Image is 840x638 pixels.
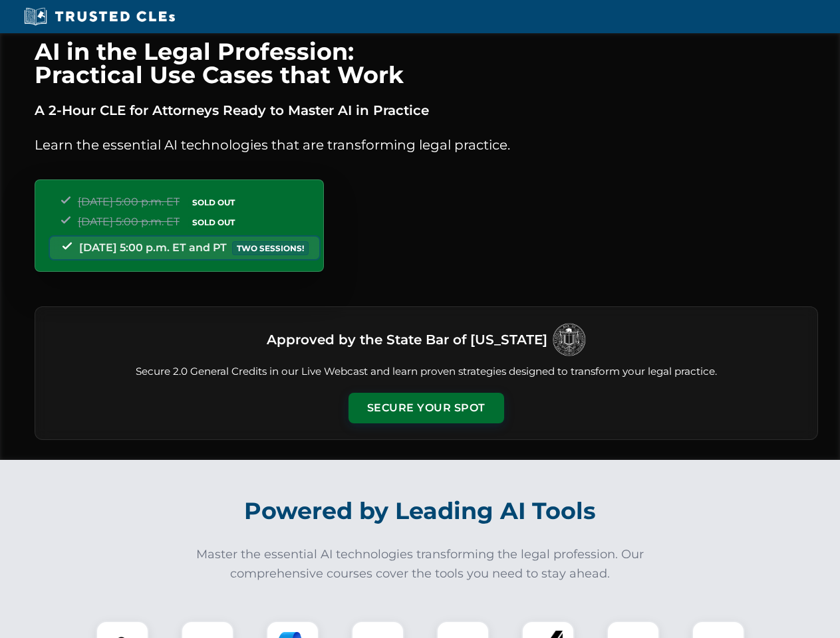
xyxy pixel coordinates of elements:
span: SOLD OUT [188,215,239,229]
h1: AI in the Legal Profession: Practical Use Cases that Work [35,40,818,86]
span: [DATE] 5:00 p.m. ET [78,195,180,208]
span: [DATE] 5:00 p.m. ET [78,215,180,228]
span: SOLD OUT [188,195,239,209]
p: Secure 2.0 General Credits in our Live Webcast and learn proven strategies designed to transform ... [51,364,801,379]
img: Logo [553,323,586,356]
p: A 2-Hour CLE for Attorneys Ready to Master AI in Practice [35,100,818,121]
p: Learn the essential AI technologies that are transforming legal practice. [35,134,818,156]
img: Trusted CLEs [20,7,179,27]
p: Master the essential AI technologies transforming the legal profession. Our comprehensive courses... [188,545,653,584]
h2: Powered by Leading AI Tools [52,488,789,534]
button: Secure Your Spot [349,393,504,423]
h3: Approved by the State Bar of [US_STATE] [267,328,547,352]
